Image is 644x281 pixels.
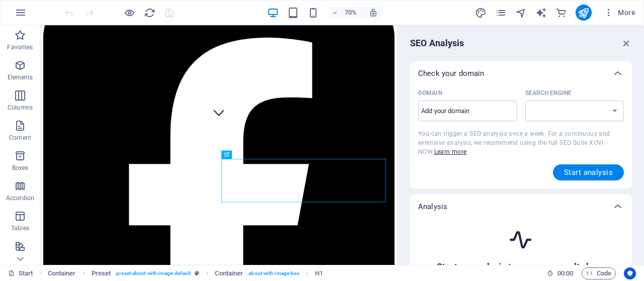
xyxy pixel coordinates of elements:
[410,61,632,85] div: Check your domain
[410,85,632,189] div: Check your domain
[11,224,29,232] p: Tables
[582,267,616,279] button: Code
[418,103,517,119] input: Domain
[564,168,613,176] span: Start analysis
[8,267,33,279] a: Click to cancel selection. Double-click to open Pages
[8,73,33,81] p: Elements
[515,7,527,19] button: navigator
[565,269,566,277] span: :
[535,7,547,19] i: AI Writer
[6,194,34,202] p: Accordion
[48,267,324,279] nav: breadcrumb
[555,7,567,19] i: Commerce
[555,7,568,19] button: commerce
[495,7,507,19] i: Pages (Ctrl+Alt+S)
[123,7,135,19] button: Click here to leave preview mode and continue editing
[604,8,635,18] span: More
[475,7,487,19] button: design
[557,267,573,279] span: 00 00
[369,8,378,17] i: On resize automatically adjust zoom level to fit chosen device.
[195,270,199,276] i: This element is a customizable preset
[315,267,323,279] span: Click to select. Double-click to edit
[7,43,33,51] p: Favorites
[247,267,299,279] span: . about-with-image-box
[92,267,111,279] span: Click to select. Double-click to edit
[8,104,33,112] p: Columns
[410,37,464,49] h6: SEO Analysis
[600,5,639,21] button: More
[143,7,155,19] button: reload
[535,7,547,19] button: text_generator
[547,267,574,279] h6: Session time
[576,5,592,21] button: publish
[624,267,636,279] button: Usercentrics
[418,89,442,97] p: Domain
[418,130,610,155] span: You can trigger a SEO analysis once a week. For a continuous and extensive analysis, we recommend...
[515,7,527,19] i: Navigator
[343,7,359,19] h6: 70%
[418,68,484,78] p: Check your domain
[12,164,29,172] p: Boxes
[525,89,572,97] p: Select the matching search engine for your region.
[525,101,624,121] select: Search Engine
[475,7,487,19] i: Design (Ctrl+Alt+Y)
[495,7,507,19] button: pages
[578,7,589,19] i: Publish
[9,134,31,142] p: Content
[115,267,191,279] span: . preset-about-with-image-default
[410,195,632,219] div: Analysis
[418,202,447,212] p: Analysis
[553,164,624,180] button: Start analysis
[328,7,363,19] button: 70%
[48,267,76,279] span: Click to select. Double-click to edit
[434,148,467,155] a: Learn more
[437,261,605,273] h6: Start an analysis to see your results here
[586,267,611,279] span: Code
[215,267,243,279] span: Click to select. Double-click to edit
[144,7,155,19] i: Reload page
